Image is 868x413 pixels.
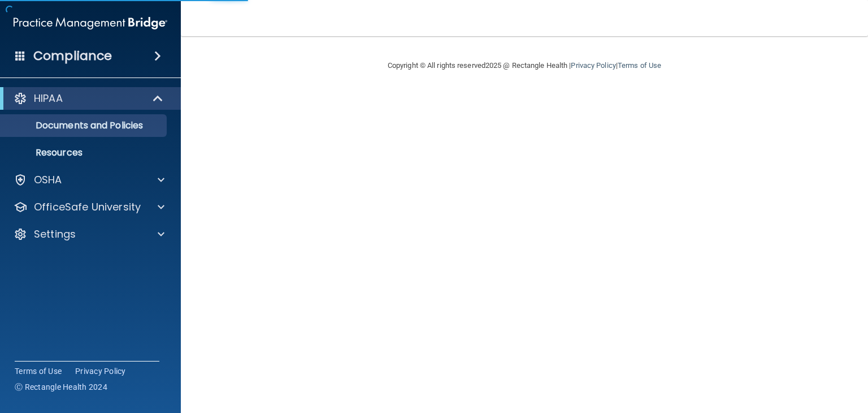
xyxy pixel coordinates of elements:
[34,227,76,241] p: Settings
[34,92,63,105] p: HIPAA
[14,173,164,187] a: OSHA
[618,61,661,70] a: Terms of Use
[15,365,62,377] a: Terms of Use
[34,200,141,214] p: OfficeSafe University
[14,12,167,35] img: PMB logo
[7,120,162,131] p: Documents and Policies
[7,147,162,158] p: Resources
[318,48,731,84] div: Copyright © All rights reserved 2025 @ Rectangle Health | |
[34,173,62,187] p: OSHA
[14,227,164,241] a: Settings
[75,365,126,377] a: Privacy Policy
[571,61,615,70] a: Privacy Policy
[33,48,112,64] h4: Compliance
[14,200,164,214] a: OfficeSafe University
[15,381,107,393] span: Ⓒ Rectangle Health 2024
[14,92,164,105] a: HIPAA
